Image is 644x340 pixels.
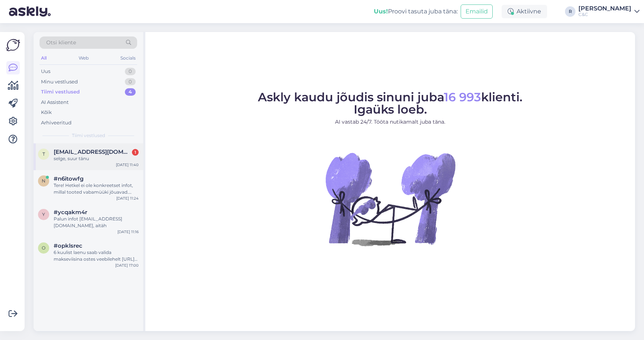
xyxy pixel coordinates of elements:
[374,7,458,16] div: Proovi tasuta juba täna:
[125,78,136,86] div: 0
[77,53,90,63] div: Web
[132,149,139,156] div: 1
[54,209,87,216] span: #ycqakm4r
[578,6,631,12] div: [PERSON_NAME]
[115,263,139,268] div: [DATE] 17:00
[117,229,139,235] div: [DATE] 11:16
[6,38,20,52] img: Askly Logo
[565,6,575,17] div: R
[41,68,50,75] div: Uus
[54,249,139,263] div: 6 kuulist laenu saab valida makseviisina ostes veebilehelt [URL][DOMAIN_NAME] või tulles meile sa...
[41,109,52,116] div: Kõik
[54,242,82,249] span: #opklsrec
[72,132,105,139] span: Tiimi vestlused
[54,155,139,162] div: selge, suur tänu
[444,90,481,104] span: 16 993
[578,12,631,18] div: C&C
[54,182,139,196] div: Tere! Hetkel ei ole konkreetset infot, millal tooted vabamüüki jõuavad. Kuna eeltellimusi on palj...
[42,245,45,251] span: o
[42,178,45,184] span: n
[41,99,69,106] div: AI Assistent
[125,68,136,75] div: 0
[42,151,45,157] span: t
[116,196,139,201] div: [DATE] 11:24
[461,4,493,19] button: Emailid
[502,5,547,18] div: Aktiivne
[258,90,523,117] span: Askly kaudu jõudis sinuni juba klienti. Igaüks loeb.
[119,53,137,63] div: Socials
[116,162,139,168] div: [DATE] 11:40
[42,212,45,217] span: y
[54,149,131,155] span: toomaskaevand@gmail.com
[258,118,523,126] p: AI vastab 24/7. Tööta nutikamalt juba täna.
[41,78,78,86] div: Minu vestlused
[41,88,80,96] div: Tiimi vestlused
[125,88,136,96] div: 4
[54,216,139,229] div: Palun infot [EMAIL_ADDRESS][DOMAIN_NAME], aitäh
[323,132,457,266] img: No Chat active
[54,175,83,182] span: #n6itowfg
[40,53,48,63] div: All
[46,39,76,47] span: Otsi kliente
[374,8,388,15] b: Uus!
[41,119,72,127] div: Arhiveeritud
[578,6,640,18] a: [PERSON_NAME]C&C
